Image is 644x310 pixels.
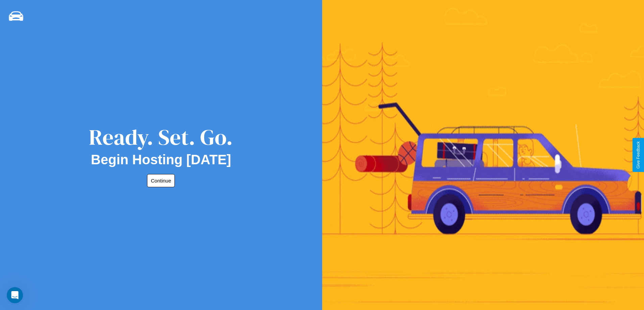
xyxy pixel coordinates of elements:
h2: Begin Hosting [DATE] [91,152,231,167]
div: Give Feedback [636,141,641,169]
button: Continue [147,174,175,187]
div: Ready. Set. Go. [89,122,233,152]
iframe: Intercom live chat [7,287,23,303]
